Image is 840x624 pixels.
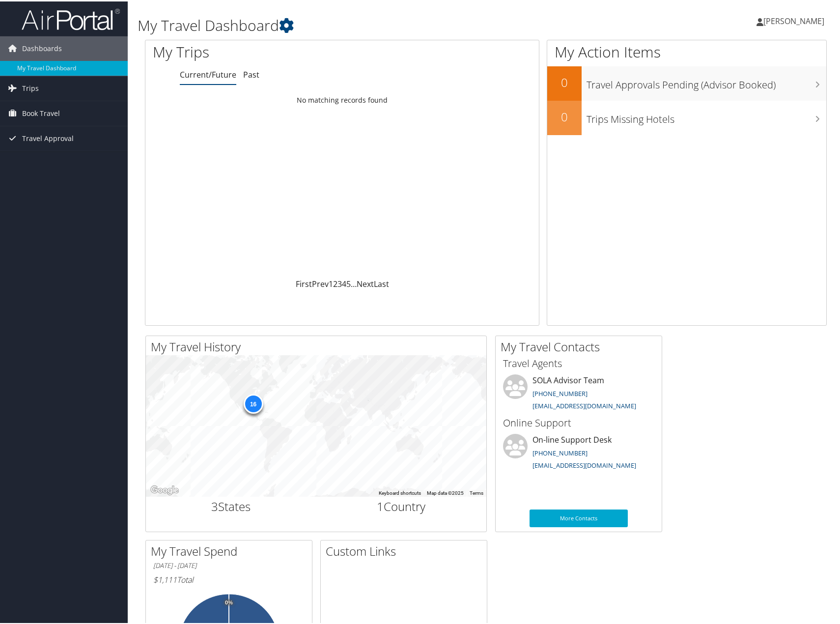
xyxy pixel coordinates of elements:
[532,459,636,468] a: [EMAIL_ADDRESS][DOMAIN_NAME]
[547,107,582,124] h2: 0
[547,65,826,99] a: 0Travel Approvals Pending (Advisor Booked)
[243,393,263,412] div: 16
[756,5,834,34] a: [PERSON_NAME]
[148,482,181,495] a: Open this area in Google Maps (opens a new window)
[138,14,602,34] h1: My Travel Dashboard
[151,541,312,558] h2: My Travel Spend
[357,277,374,288] a: Next
[22,100,60,124] span: Book Travel
[547,73,582,89] h2: 0
[377,497,384,513] span: 1
[324,497,479,513] h2: Country
[532,388,588,397] a: [PHONE_NUMBER]
[333,277,337,288] a: 2
[427,489,464,494] span: Map data ©2025
[342,277,346,288] a: 4
[374,277,389,288] a: Last
[587,106,826,125] h3: Trips Missing Hotels
[151,337,486,354] h2: My Travel History
[22,125,74,149] span: Travel Approval
[503,415,654,428] h3: Online Support
[498,432,659,473] li: On-line Support Desk
[532,400,636,409] a: [EMAIL_ADDRESS][DOMAIN_NAME]
[312,277,329,288] a: Prev
[145,90,539,108] td: No matching records found
[351,277,357,288] span: …
[498,373,659,413] li: SOLA Advisor Team
[326,541,487,558] h2: Custom Links
[547,99,826,134] a: 0Trips Missing Hotels
[180,68,236,79] a: Current/Future
[153,40,367,61] h1: My Trips
[296,277,312,288] a: First
[148,482,181,495] img: Google
[337,277,342,288] a: 3
[530,508,628,526] a: More Contacts
[22,35,62,59] span: Dashboards
[532,447,588,456] a: [PHONE_NUMBER]
[501,337,662,354] h2: My Travel Contacts
[153,497,309,513] h2: States
[243,68,259,79] a: Past
[225,598,233,604] tspan: 0%
[153,560,305,569] h6: [DATE] - [DATE]
[379,488,421,495] button: Keyboard shortcuts
[22,75,39,99] span: Trips
[503,355,654,369] h3: Travel Agents
[763,14,824,25] span: [PERSON_NAME]
[153,573,177,584] span: $1,111
[22,6,120,29] img: airportal-logo.png
[329,277,333,288] a: 1
[587,72,826,90] h3: Travel Approvals Pending (Advisor Booked)
[346,277,351,288] a: 5
[470,489,483,494] a: Terms (opens in new tab)
[547,40,826,61] h1: My Action Items
[211,497,218,513] span: 3
[153,573,305,584] h6: Total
